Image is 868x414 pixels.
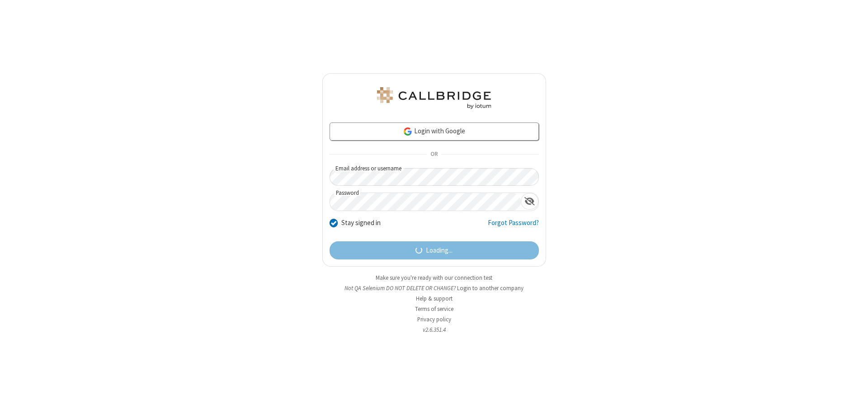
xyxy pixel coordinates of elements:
input: Email address or username [330,168,539,186]
input: Password [330,193,521,211]
a: Privacy policy [417,315,451,323]
button: Loading... [330,241,539,259]
a: Make sure you're ready with our connection test [376,274,492,282]
a: Terms of service [415,305,453,313]
a: Forgot Password? [488,218,539,235]
div: Show password [521,193,538,210]
img: google-icon.png [403,127,413,136]
button: Login to another company [457,284,524,292]
span: OR [427,148,441,161]
li: v2.6.351.4 [322,325,546,334]
a: Help & support [416,295,453,302]
li: Not QA Selenium DO NOT DELETE OR CHANGE? [322,284,546,292]
label: Stay signed in [341,218,381,228]
span: Loading... [426,245,453,256]
img: QA Selenium DO NOT DELETE OR CHANGE [375,87,493,109]
a: Login with Google [330,122,539,141]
